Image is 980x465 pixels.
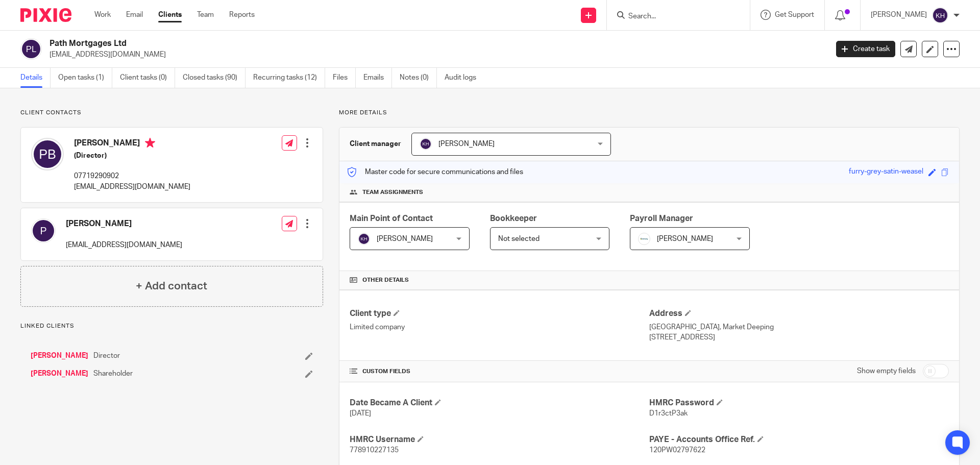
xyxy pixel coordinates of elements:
a: Notes (0) [400,68,437,88]
h4: PAYE - Accounts Office Ref. [649,434,949,445]
h4: [PERSON_NAME] [74,138,190,151]
a: Work [94,10,111,20]
span: 778910227135 [350,447,399,454]
span: Shareholder [93,369,133,379]
h4: [PERSON_NAME] [66,218,182,229]
p: [PERSON_NAME] [871,10,927,20]
p: [EMAIL_ADDRESS][DOMAIN_NAME] [50,50,821,60]
img: Infinity%20Logo%20with%20Whitespace%20.png [638,233,650,245]
span: Team assignments [362,188,423,197]
a: Clients [158,10,182,20]
p: Master code for secure communications and files [347,167,523,177]
img: svg%3E [31,218,56,243]
h4: Address [649,308,949,319]
img: svg%3E [932,7,948,23]
label: Show empty fields [857,366,916,376]
p: [EMAIL_ADDRESS][DOMAIN_NAME] [74,182,190,192]
h4: Date Became A Client [350,398,649,408]
p: Client contacts [20,109,323,117]
span: 120PW02797622 [649,447,705,454]
span: Other details [362,276,409,284]
span: D1r3ctP3ak [649,410,688,417]
img: svg%3E [31,138,64,170]
p: [GEOGRAPHIC_DATA], Market Deeping [649,322,949,332]
h3: Client manager [350,139,401,149]
span: [DATE] [350,410,371,417]
span: Director [93,351,120,361]
a: Closed tasks (90) [183,68,246,88]
a: Team [197,10,214,20]
p: [EMAIL_ADDRESS][DOMAIN_NAME] [66,240,182,250]
h4: Client type [350,308,649,319]
h2: Path Mortgages Ltd [50,38,667,49]
span: Bookkeeper [490,214,537,223]
i: Primary [145,138,155,148]
span: [PERSON_NAME] [377,235,433,242]
p: Linked clients [20,322,323,330]
span: Get Support [775,11,814,18]
h4: + Add contact [136,278,207,294]
a: Reports [229,10,255,20]
input: Search [627,12,719,21]
a: Create task [836,41,895,57]
a: Client tasks (0) [120,68,175,88]
a: Open tasks (1) [58,68,112,88]
p: Limited company [350,322,649,332]
a: [PERSON_NAME] [31,369,88,379]
a: Files [333,68,356,88]
span: Payroll Manager [630,214,693,223]
img: svg%3E [20,38,42,60]
p: More details [339,109,960,117]
h4: HMRC Username [350,434,649,445]
a: [PERSON_NAME] [31,351,88,361]
h4: CUSTOM FIELDS [350,368,649,376]
img: svg%3E [358,233,370,245]
a: Details [20,68,51,88]
span: Not selected [498,235,540,242]
p: 07719290902 [74,171,190,181]
p: [STREET_ADDRESS] [649,332,949,342]
img: Pixie [20,8,71,22]
img: svg%3E [420,138,432,150]
span: [PERSON_NAME] [438,140,495,148]
div: furry-grey-satin-weasel [849,166,923,178]
span: [PERSON_NAME] [657,235,713,242]
a: Audit logs [445,68,484,88]
h4: HMRC Password [649,398,949,408]
span: Main Point of Contact [350,214,433,223]
a: Email [126,10,143,20]
a: Recurring tasks (12) [253,68,325,88]
a: Emails [363,68,392,88]
h5: (Director) [74,151,190,161]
